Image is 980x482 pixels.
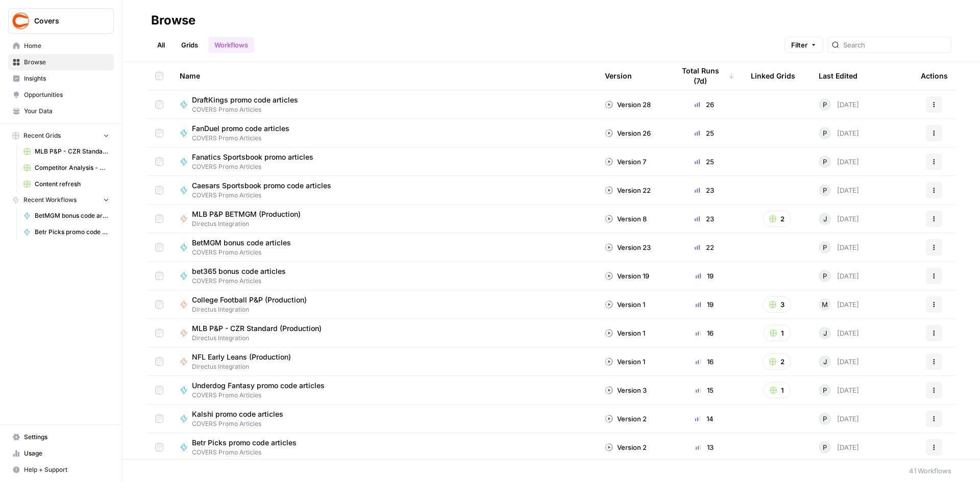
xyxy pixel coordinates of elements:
[192,362,299,371] span: Directus Integration
[192,209,301,219] span: MLB P&P BETMGM (Production)
[35,211,109,220] span: BetMGM bonus code articles
[8,192,114,208] button: Recent Workflows
[24,449,109,458] span: Usage
[819,98,859,111] div: [DATE]
[763,382,791,398] button: 1
[823,242,827,252] span: P
[674,99,734,110] div: 26
[791,40,807,50] span: Filter
[23,195,77,205] span: Recent Workflows
[8,70,114,87] a: Insights
[180,380,589,400] a: Underdog Fantasy promo code articlesCOVERS Promo Articles
[823,185,827,195] span: P
[192,152,313,162] span: Fanatics Sportsbook promo articles
[823,442,827,452] span: P
[823,214,827,224] span: J
[921,62,948,90] div: Actions
[909,466,951,476] div: 41 Workflows
[823,414,827,424] span: P
[823,328,827,338] span: J
[8,128,114,143] button: Recent Grids
[24,90,109,99] span: Opportunities
[180,352,589,371] a: NFL Early Leans (Production)Directus Integration
[8,103,114,119] a: Your Data
[823,99,827,110] span: P
[12,12,30,30] img: Covers Logo
[674,357,734,367] div: 16
[24,433,109,442] span: Settings
[192,95,298,105] span: DraftKings promo code articles
[180,62,589,90] div: Name
[19,224,114,240] a: Betr Picks promo code articles
[192,334,330,343] span: Directus Integration
[192,134,298,143] span: COVERS Promo Articles
[175,37,204,53] a: Grids
[605,385,647,395] div: Version 3
[605,414,647,424] div: Version 2
[843,40,947,50] input: Search
[605,157,646,167] div: Version 7
[180,181,589,200] a: Caesars Sportsbook promo code articlesCOVERS Promo Articles
[819,62,857,90] div: Last Edited
[823,357,827,367] span: J
[19,143,114,160] a: MLB P&P - CZR Standard (Production) Grid
[192,352,291,362] span: NFL Early Leans (Production)
[605,271,649,281] div: Version 19
[819,241,859,253] div: [DATE]
[192,105,306,114] span: COVERS Promo Articles
[674,271,734,281] div: 19
[819,441,859,453] div: [DATE]
[605,185,651,195] div: Version 22
[819,156,859,168] div: [DATE]
[8,462,114,478] button: Help + Support
[819,213,859,225] div: [DATE]
[819,327,859,339] div: [DATE]
[674,328,734,338] div: 16
[674,385,734,395] div: 15
[819,413,859,425] div: [DATE]
[192,323,322,334] span: MLB P&P - CZR Standard (Production)
[192,266,286,276] span: bet365 bonus code articles
[605,214,647,224] div: Version 8
[192,305,315,314] span: Directus Integration
[605,242,651,252] div: Version 23
[763,296,791,313] button: 3
[192,448,305,457] span: COVERS Promo Articles
[819,270,859,282] div: [DATE]
[605,357,645,367] div: Version 1
[192,295,307,305] span: College Football P&P (Production)
[674,214,734,224] div: 23
[822,299,828,310] span: M
[35,147,109,156] span: MLB P&P - CZR Standard (Production) Grid
[180,295,589,314] a: College Football P&P (Production)Directus Integration
[24,107,109,116] span: Your Data
[180,152,589,171] a: Fanatics Sportsbook promo articlesCOVERS Promo Articles
[763,353,791,370] button: 2
[674,242,734,252] div: 22
[823,157,827,167] span: P
[819,356,859,368] div: [DATE]
[24,465,109,474] span: Help + Support
[180,95,589,114] a: DraftKings promo code articlesCOVERS Promo Articles
[823,128,827,138] span: P
[192,380,325,391] span: Underdog Fantasy promo code articles
[674,62,734,90] div: Total Runs (7d)
[763,325,791,341] button: 1
[763,211,791,227] button: 2
[751,62,795,90] div: Linked Grids
[192,419,291,428] span: COVERS Promo Articles
[24,74,109,83] span: Insights
[35,227,109,237] span: Betr Picks promo code articles
[192,409,283,419] span: Kalshi promo code articles
[605,299,645,310] div: Version 1
[192,248,299,257] span: COVERS Promo Articles
[192,238,291,248] span: BetMGM bonus code articles
[19,176,114,192] a: Content refresh
[674,442,734,452] div: 13
[192,191,339,200] span: COVERS Promo Articles
[180,123,589,143] a: FanDuel promo code articlesCOVERS Promo Articles
[823,271,827,281] span: P
[19,208,114,224] a: BetMGM bonus code articles
[180,238,589,257] a: BetMGM bonus code articlesCOVERS Promo Articles
[8,38,114,54] a: Home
